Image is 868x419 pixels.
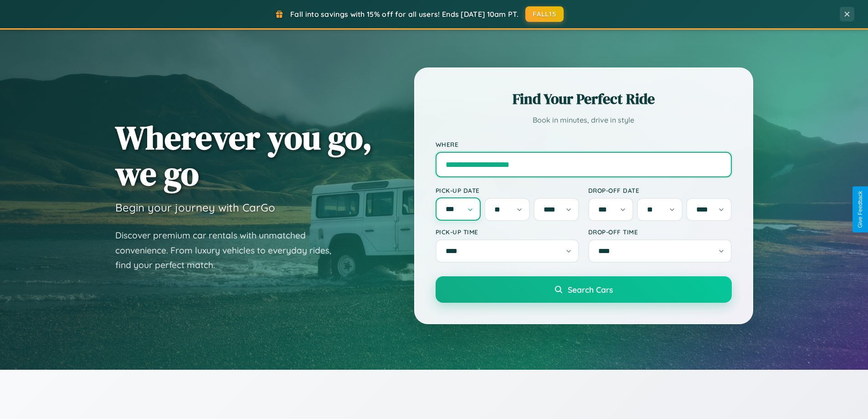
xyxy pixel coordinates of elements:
[436,228,579,236] label: Pick-up Time
[436,89,732,109] h2: Find Your Perfect Ride
[436,186,579,194] label: Pick-up Date
[588,228,732,236] label: Drop-off Time
[115,228,343,273] p: Discover premium car rentals with unmatched convenience. From luxury vehicles to everyday rides, ...
[436,114,732,127] p: Book in minutes, drive in style
[588,186,732,194] label: Drop-off Date
[436,140,732,148] label: Where
[436,276,732,303] button: Search Cars
[290,10,519,19] span: Fall into savings with 15% off for all users! Ends [DATE] 10am PT.
[857,191,863,228] div: Give Feedback
[115,119,372,191] h1: Wherever you go, we go
[115,201,275,214] h3: Begin your journey with CarGo
[568,285,613,295] span: Search Cars
[525,6,564,22] button: FALL15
